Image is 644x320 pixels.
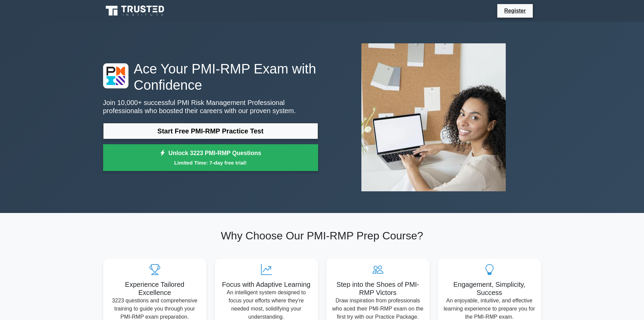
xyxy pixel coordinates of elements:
[443,280,536,297] h5: Engagement, Simplicity, Success
[109,280,201,297] h5: Experience Tailored Excellence
[103,61,318,93] h1: Ace Your PMI-RMP Exam with Confidence
[220,280,313,289] h5: Focus with Adaptive Learning
[332,280,424,297] h5: Step into the Shoes of PMI-RMP Victors
[103,229,541,242] h2: Why Choose Our PMI-RMP Prep Course?
[103,123,318,139] a: Start Free PMI-RMP Practice Test
[500,6,530,15] a: Register
[103,144,318,171] a: Unlock 3223 PMI-RMP QuestionsLimited Time: 7-day free trial!
[112,159,310,167] small: Limited Time: 7-day free trial!
[103,99,318,115] p: Join 10,000+ successful PMI Risk Management Professional professionals who boosted their careers ...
